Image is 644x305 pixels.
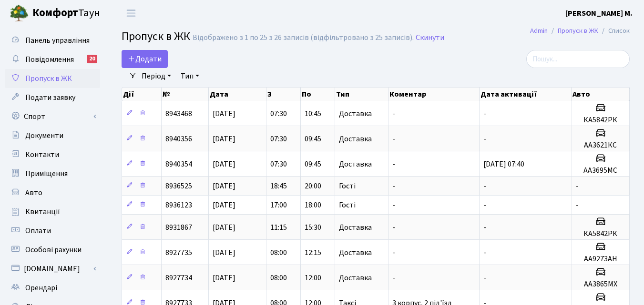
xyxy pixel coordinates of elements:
[138,68,175,84] a: Період
[5,88,100,107] a: Подати заявку
[339,110,372,118] span: Доставка
[339,135,372,143] span: Доставка
[119,5,143,21] button: Переключити навігацію
[305,222,321,233] span: 15:30
[416,33,444,42] a: Скинути
[572,88,630,101] th: Авто
[213,159,235,169] span: [DATE]
[558,26,598,36] a: Пропуск в ЖК
[483,181,486,191] span: -
[162,88,209,101] th: №
[270,200,287,210] span: 17:00
[339,201,356,209] span: Гості
[165,159,192,169] span: 8940354
[213,247,235,258] span: [DATE]
[25,54,74,65] span: Повідомлення
[339,160,372,168] span: Доставка
[392,181,395,191] span: -
[5,107,100,126] a: Спорт
[392,108,395,119] span: -
[165,273,192,283] span: 8927734
[576,166,625,175] h5: АА3695МС
[209,88,266,101] th: Дата
[576,181,579,191] span: -
[270,222,287,233] span: 11:15
[25,149,59,160] span: Контакти
[270,181,287,191] span: 18:45
[576,141,625,150] h5: АА3621КС
[483,273,486,283] span: -
[122,28,190,45] span: Пропуск в ЖК
[483,134,486,144] span: -
[305,273,321,283] span: 12:00
[5,145,100,164] a: Контакти
[339,274,372,282] span: Доставка
[335,88,388,101] th: Тип
[5,164,100,183] a: Приміщення
[576,255,625,264] h5: АА9273АН
[305,247,321,258] span: 12:15
[480,88,572,101] th: Дата активації
[392,134,395,144] span: -
[87,55,97,63] div: 20
[165,222,192,233] span: 8931867
[5,278,100,297] a: Орендарі
[530,26,548,36] a: Admin
[270,134,287,144] span: 07:30
[305,159,321,169] span: 09:45
[213,222,235,233] span: [DATE]
[213,108,235,119] span: [DATE]
[5,240,100,259] a: Особові рахунки
[305,108,321,119] span: 10:45
[5,69,100,88] a: Пропуск в ЖК
[165,134,192,144] span: 8940356
[270,273,287,283] span: 08:00
[165,247,192,258] span: 8927735
[25,168,68,179] span: Приміщення
[213,181,235,191] span: [DATE]
[5,126,100,145] a: Документи
[305,134,321,144] span: 09:45
[25,245,82,255] span: Особові рахунки
[128,54,162,64] span: Додати
[339,249,372,256] span: Доставка
[516,21,644,41] nav: breadcrumb
[266,88,301,101] th: З
[165,181,192,191] span: 8936525
[5,50,100,69] a: Повідомлення20
[305,181,321,191] span: 20:00
[270,108,287,119] span: 07:30
[5,183,100,202] a: Авто
[193,33,414,42] div: Відображено з 1 по 25 з 26 записів (відфільтровано з 25 записів).
[576,229,625,238] h5: КА5842РК
[5,259,100,278] a: [DOMAIN_NAME]
[392,200,395,210] span: -
[598,26,630,36] li: Список
[25,207,60,217] span: Квитанції
[25,92,75,103] span: Подати заявку
[339,224,372,231] span: Доставка
[392,222,395,233] span: -
[165,108,192,119] span: 8943468
[388,88,480,101] th: Коментар
[576,116,625,125] h5: КА5842РК
[122,88,162,101] th: Дії
[213,273,235,283] span: [DATE]
[392,247,395,258] span: -
[25,130,63,141] span: Документи
[165,200,192,210] span: 8936123
[576,200,579,210] span: -
[122,50,168,68] a: Додати
[526,50,630,68] input: Пошук...
[25,283,57,293] span: Орендарі
[5,221,100,240] a: Оплати
[5,202,100,221] a: Квитанції
[213,134,235,144] span: [DATE]
[305,200,321,210] span: 18:00
[483,247,486,258] span: -
[483,108,486,119] span: -
[565,8,633,19] a: [PERSON_NAME] М.
[483,222,486,233] span: -
[565,8,633,19] b: [PERSON_NAME] М.
[32,5,78,20] b: Комфорт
